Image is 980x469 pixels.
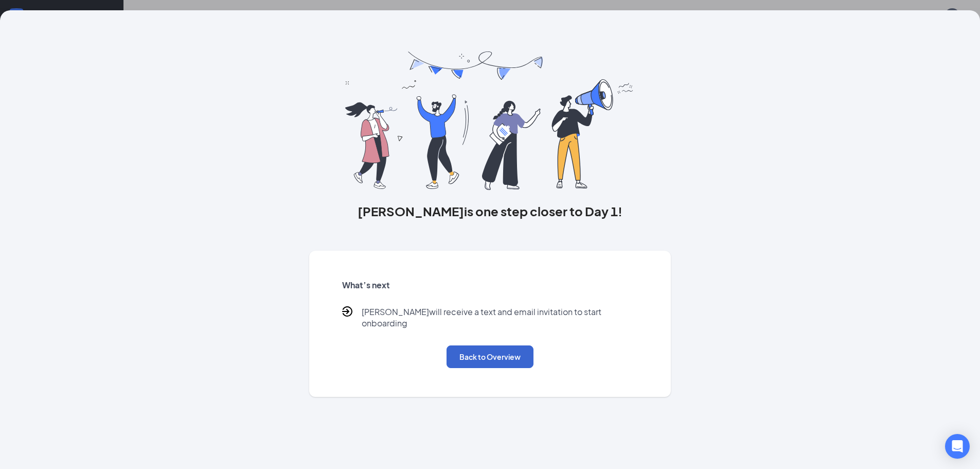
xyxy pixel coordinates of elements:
div: Open Intercom Messenger [945,434,970,459]
button: Back to Overview [447,345,533,368]
h3: [PERSON_NAME] is one step closer to Day 1! [309,202,671,220]
p: [PERSON_NAME] will receive a text and email invitation to start onboarding [362,306,638,329]
h5: What’s next [342,280,638,291]
img: you are all set [345,51,635,190]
